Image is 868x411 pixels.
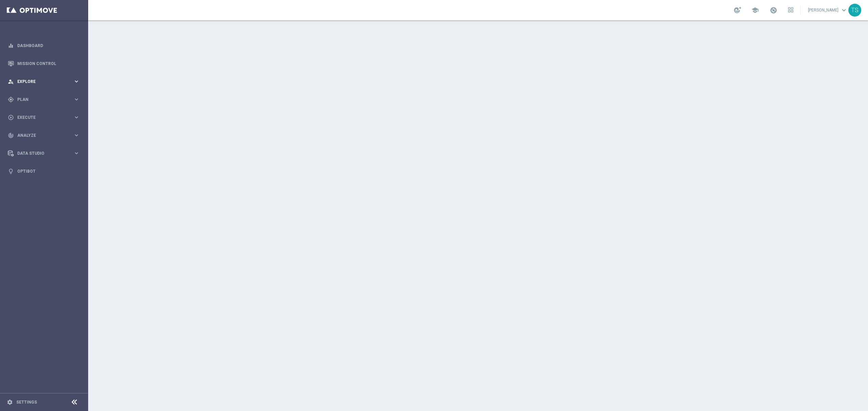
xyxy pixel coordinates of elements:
[7,399,13,405] i: settings
[17,115,73,120] span: Execute
[7,115,80,120] button: play_circle_outline Execute keyboard_arrow_right
[8,132,14,138] i: track_changes
[8,96,14,103] i: gps_fixed
[73,150,80,156] i: keyboard_arrow_right
[8,162,80,180] div: Optibot
[17,98,73,102] span: Plan
[7,61,80,66] button: Mission Control
[751,6,759,14] span: school
[8,43,14,49] i: equalizer
[7,169,80,174] button: lightbulb Optibot
[7,133,80,138] button: track_changes Analyze keyboard_arrow_right
[8,150,73,156] div: Data Studio
[7,79,80,84] button: person_search Explore keyboard_arrow_right
[17,80,73,84] span: Explore
[73,96,80,103] i: keyboard_arrow_right
[73,132,80,138] i: keyboard_arrow_right
[17,55,80,72] a: Mission Control
[8,55,80,72] div: Mission Control
[8,132,73,138] div: Analyze
[8,114,73,121] div: Execute
[17,151,73,155] span: Data Studio
[8,79,73,85] div: Explore
[16,400,37,404] a: Settings
[7,43,80,48] button: equalizer Dashboard
[8,168,14,174] i: lightbulb
[7,97,80,102] button: gps_fixed Plan keyboard_arrow_right
[840,6,848,14] span: keyboard_arrow_down
[8,37,80,55] div: Dashboard
[8,96,73,103] div: Plan
[73,78,80,85] i: keyboard_arrow_right
[807,5,848,15] a: [PERSON_NAME]keyboard_arrow_down
[8,114,14,121] i: play_circle_outline
[7,151,80,156] button: Data Studio keyboard_arrow_right
[8,79,14,85] i: person_search
[73,114,80,121] i: keyboard_arrow_right
[17,37,80,55] a: Dashboard
[848,4,861,17] div: TS
[17,162,80,180] a: Optibot
[17,133,73,137] span: Analyze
